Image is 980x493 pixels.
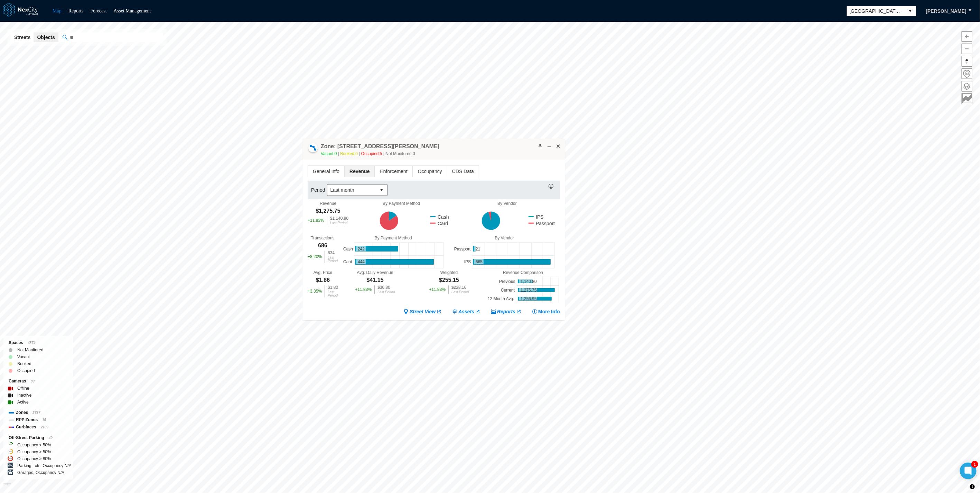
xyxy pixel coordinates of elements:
div: 686 [318,242,327,249]
span: Occupancy [413,166,447,177]
text: 1,275.75 [521,287,537,292]
text: 1,140.80 [521,279,537,284]
div: $255.15 [439,276,459,284]
div: $41.15 [367,276,384,284]
div: Double-click to make header text selectable [321,143,439,157]
div: Avg. Price [314,270,332,275]
button: Toggle attribution [968,483,977,491]
h4: Double-click to make header text selectable [321,143,439,150]
button: Key metrics [962,93,972,104]
button: Objects [34,32,58,42]
div: $228.16 [451,285,469,290]
span: Last month [330,187,373,193]
text: Current [501,287,515,292]
span: Zoom in [962,31,972,41]
span: Street View [410,308,436,315]
span: CDS Data [447,166,479,177]
div: By Payment Method [349,201,453,206]
span: 4574 [28,341,35,345]
text: Passport [454,246,471,251]
div: By Vendor [455,201,559,206]
div: $36.80 [377,285,395,290]
a: Map [53,8,62,13]
label: Vacant [17,353,30,360]
a: Mapbox homepage [3,483,11,491]
span: Reset bearing to north [961,56,972,67]
label: Active [17,399,29,406]
span: 2109 [41,425,48,429]
div: $1.86 [316,276,330,284]
div: Spaces [9,339,68,347]
button: select [376,184,387,196]
div: Transactions [311,236,334,240]
span: General Info [308,166,344,177]
text: 665 [476,259,483,264]
div: + 11.83 % [429,285,446,294]
span: Assets [458,308,474,315]
div: + 3.35 % [308,285,322,297]
span: 89 [31,379,35,383]
div: Last Period [328,256,338,263]
div: $1.80 [328,285,338,290]
span: Reports [497,308,515,315]
a: Street View [403,308,442,315]
div: Zones [9,409,68,416]
span: Objects [37,34,55,41]
span: Not Monitored: 0 [385,151,415,156]
button: Streets [11,32,34,42]
div: + 11.83 % [308,216,324,225]
div: Revenue Comparison [486,270,560,275]
button: Zoom out [962,44,972,54]
div: Last Period [330,221,348,225]
span: Booked: 0 [340,151,361,156]
div: Last Period [328,291,338,297]
span: Enforcement [375,166,412,177]
a: Assets [452,308,480,315]
div: Revenue [320,201,336,206]
span: 15 [42,418,46,422]
div: Weighted [440,270,458,275]
div: Curbfaces [9,424,68,431]
div: $1,275.75 [316,207,340,215]
div: RPP Zones [9,416,68,424]
label: Parking Lots, Occupancy N/A [17,462,72,469]
a: Reports [491,308,522,315]
label: Occupied [17,367,35,374]
button: select [905,6,916,16]
label: Offline [17,385,29,392]
span: [PERSON_NAME] [926,8,967,15]
label: Occupancy < 50% [17,442,51,448]
span: Zoom out [962,44,972,54]
text: Cash [343,246,353,251]
div: + 8.20 % [308,251,322,263]
div: By Payment Method [342,236,445,240]
button: More Info [532,308,560,315]
button: Layers management [962,81,972,92]
button: [PERSON_NAME] [919,5,974,17]
span: Toggle attribution [970,483,974,491]
span: Occupied: 5 [361,151,386,156]
text: 242 [358,246,365,251]
div: Off-Street Parking [9,434,68,442]
div: Last Period [377,291,395,294]
a: Asset Management [114,8,151,13]
span: Vacant: 0 [321,151,340,156]
span: Streets [14,34,30,41]
text: IPS [464,259,471,264]
a: Forecast [90,8,106,13]
span: [GEOGRAPHIC_DATA][PERSON_NAME] [850,8,902,15]
text: Previous [499,279,515,284]
span: 40 [49,436,53,440]
text: 21 [476,246,480,251]
text: 444 [358,259,365,264]
button: Home [962,68,972,79]
text: 1,256.95 [521,296,537,301]
div: Avg. Daily Revenue [357,270,393,275]
button: Zoom in [962,31,972,42]
label: Inactive [17,392,31,399]
div: $1,140.80 [330,216,348,220]
span: More Info [538,308,560,315]
button: Reset bearing to north [962,56,972,67]
label: Occupancy > 80% [17,455,51,462]
div: 1 [971,461,978,468]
